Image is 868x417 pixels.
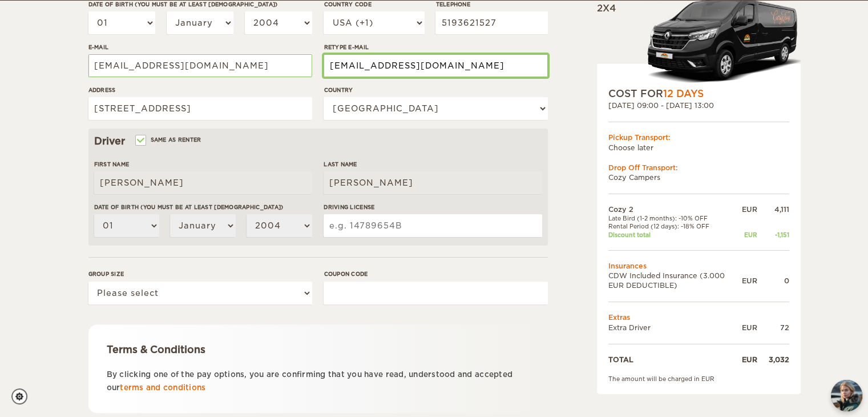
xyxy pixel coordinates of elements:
[608,222,742,230] td: Rental Period (12 days): -18% OFF
[608,214,742,222] td: Late Bird (1-2 months): -10% OFF
[11,388,35,404] a: Cookie settings
[608,142,789,152] td: Choose later
[324,270,547,278] label: Coupon code
[757,322,789,332] div: 72
[757,354,789,364] div: 3,032
[742,354,757,364] div: EUR
[757,230,789,238] div: -1,151
[324,54,547,77] input: e.g. example@example.com
[324,214,542,237] input: e.g. 14789654B
[324,86,547,94] label: Country
[608,271,742,290] td: CDW Included Insurance (3.000 EUR DEDUCTIBLE)
[88,54,312,77] input: e.g. example@example.com
[757,275,789,285] div: 0
[136,138,144,145] input: Same as renter
[324,43,547,51] label: Retype E-mail
[608,173,789,182] td: Cozy Campers
[324,171,542,194] input: e.g. Smith
[608,312,789,322] td: Extras
[324,203,542,211] label: Driving License
[94,171,312,194] input: e.g. William
[757,205,789,214] div: 4,111
[608,205,742,214] td: Cozy 2
[136,134,201,145] label: Same as renter
[608,101,789,110] div: [DATE] 09:00 - [DATE] 13:00
[88,97,312,120] input: e.g. Street, City, Zip Code
[88,86,312,94] label: Address
[608,133,789,142] div: Pickup Transport:
[107,343,530,356] div: Terms & Conditions
[107,368,530,395] p: By clicking one of the pay options, you are confirming that you have read, understood and accepte...
[88,43,312,51] label: E-mail
[831,380,862,411] button: chat-button
[435,11,547,34] input: e.g. 1 234 567 890
[742,322,757,332] div: EUR
[831,380,862,411] img: Freyja at Cozy Campers
[608,230,742,238] td: Discount total
[608,322,742,332] td: Extra Driver
[94,134,542,148] div: Driver
[608,354,742,364] td: TOTAL
[94,203,312,211] label: Date of birth (You must be at least [DEMOGRAPHIC_DATA])
[742,275,757,285] div: EUR
[88,270,312,278] label: Group size
[120,383,205,392] a: terms and conditions
[324,160,542,169] label: Last Name
[742,230,757,238] div: EUR
[608,162,789,172] div: Drop Off Transport:
[608,375,789,383] div: The amount will be charged in EUR
[608,261,789,271] td: Insurances
[742,205,757,214] div: EUR
[663,88,704,99] span: 12 Days
[608,87,789,101] div: COST FOR
[94,160,312,169] label: First Name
